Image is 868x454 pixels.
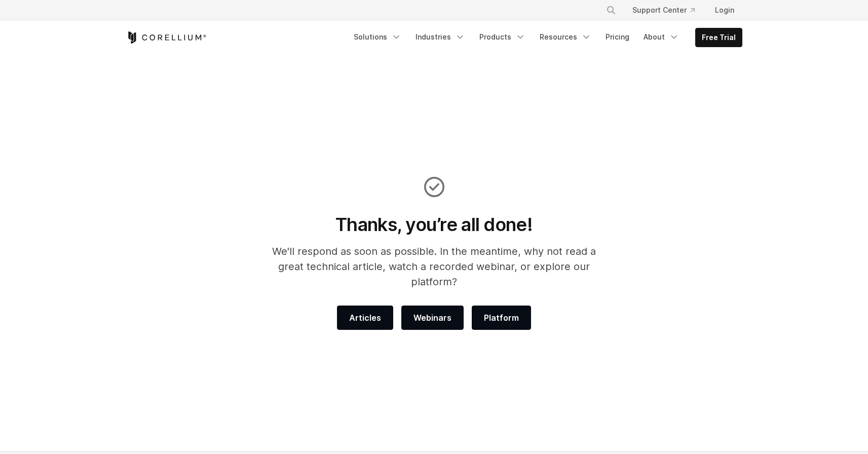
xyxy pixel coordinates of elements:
a: Support Center [624,1,703,19]
a: Login [707,1,742,19]
a: Industries [409,28,471,46]
span: Articles [349,312,381,324]
a: About [637,28,685,46]
a: Platform [472,306,531,330]
a: Solutions [348,28,407,46]
div: Navigation Menu [348,28,742,47]
span: Platform [484,312,519,324]
a: Articles [337,306,393,330]
a: Corellium Home [126,31,207,44]
span: Webinars [413,312,451,324]
p: We'll respond as soon as possible. In the meantime, why not read a great technical article, watch... [258,244,610,289]
a: Pricing [599,28,635,46]
a: Webinars [401,306,464,330]
button: Search [602,1,620,19]
a: Resources [534,28,597,46]
h1: Thanks, you’re all done! [258,213,610,236]
a: Products [473,28,532,46]
div: Navigation Menu [594,1,742,19]
a: Free Trial [696,28,742,47]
